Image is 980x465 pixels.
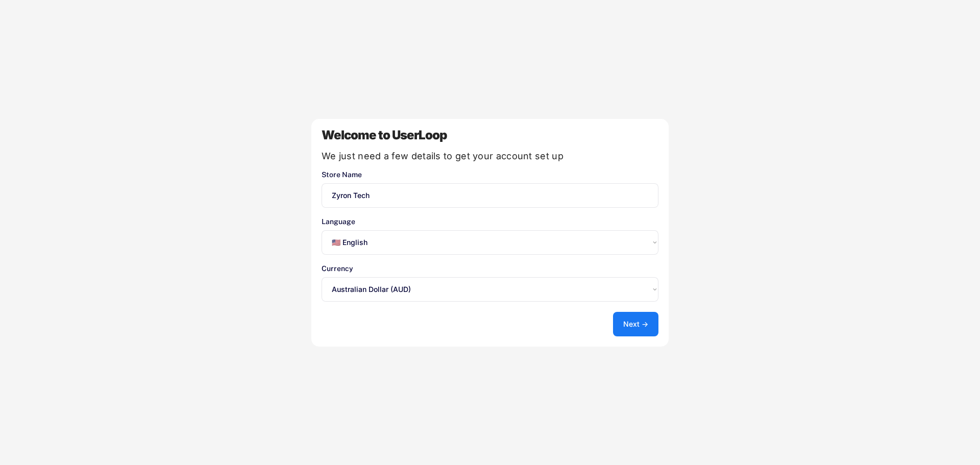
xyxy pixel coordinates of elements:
[322,171,658,178] div: Store Name
[322,183,658,208] input: You store's name
[322,129,658,141] div: Welcome to UserLoop
[322,218,658,225] div: Language
[613,312,658,336] button: Next →
[322,265,658,272] div: Currency
[322,152,658,161] div: We just need a few details to get your account set up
